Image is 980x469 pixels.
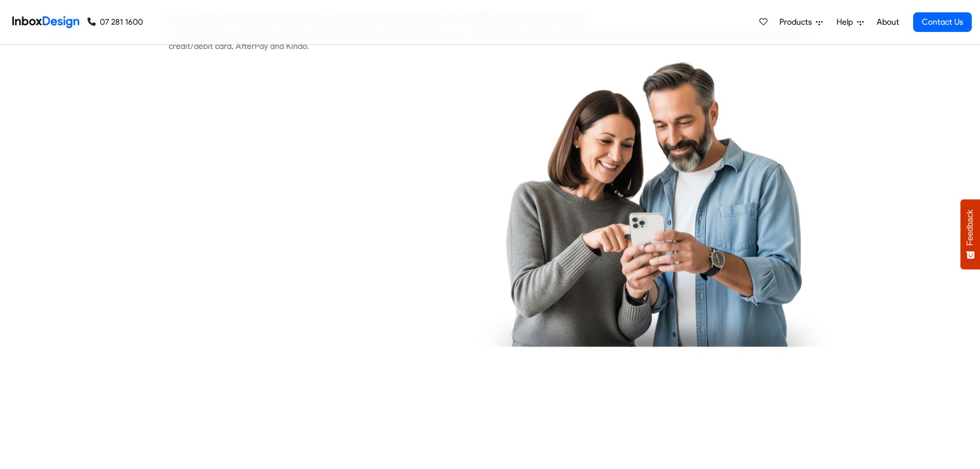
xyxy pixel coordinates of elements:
a: Contact Us [913,12,972,32]
img: parents_using_phone.png [478,61,831,346]
a: Help [832,12,868,32]
a: 07 281 1600 [87,16,143,28]
span: Products [779,16,816,28]
span: Help [836,16,857,28]
a: Products [775,12,827,32]
a: About [874,12,902,32]
button: Feedback - Show survey [960,199,980,269]
span: Feedback [966,210,975,246]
